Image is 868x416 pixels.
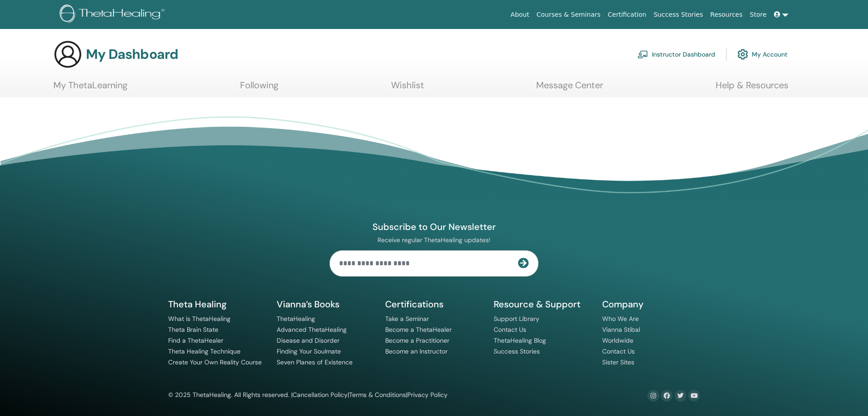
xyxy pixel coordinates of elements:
h5: Company [602,298,700,310]
a: Create Your Own Reality Course [168,358,262,366]
a: Who We Are [602,315,639,323]
a: Success Stories [494,347,540,355]
h5: Theta Healing [168,298,266,310]
a: My Account [737,44,788,64]
a: ThetaHealing [277,315,315,323]
a: Courses & Seminars [533,6,604,23]
a: Wishlist [391,80,424,97]
a: Become a ThetaHealer [385,325,452,334]
a: Find a ThetaHealer [168,336,223,344]
img: chalkboard-teacher.svg [637,50,648,58]
a: Worldwide [602,336,633,344]
a: Message Center [536,80,603,97]
a: Instructor Dashboard [637,44,715,64]
a: Disease and Disorder [277,336,340,344]
a: What is ThetaHealing [168,315,231,323]
a: Certification [604,6,650,23]
a: Theta Brain State [168,325,218,334]
h5: Resource & Support [494,298,591,310]
a: Vianna Stibal [602,325,640,334]
a: Following [240,80,278,97]
a: Theta Healing Technique [168,347,241,355]
a: Success Stories [650,6,707,23]
a: Support Library [494,315,539,323]
a: Take a Seminar [385,315,429,323]
a: About [507,6,533,23]
a: Seven Planes of Existence [277,358,353,366]
h4: Subscribe to Our Newsletter [330,221,538,233]
a: Help & Resources [716,80,788,97]
h5: Vianna’s Books [277,298,374,310]
a: Terms & Conditions [349,391,406,399]
p: Receive regular ThetaHealing updates! [330,236,538,244]
div: © 2025 ThetaHealing. All Rights reserved. | | | [168,390,448,401]
a: My ThetaLearning [53,80,127,97]
img: cog.svg [737,47,748,62]
a: Resources [707,6,746,23]
h3: My Dashboard [86,46,178,62]
a: Become an Instructor [385,347,448,355]
img: generic-user-icon.jpg [53,40,82,69]
a: Privacy Policy [407,391,448,399]
a: ThetaHealing Blog [494,336,546,344]
a: Finding Your Soulmate [277,347,341,355]
a: Advanced ThetaHealing [277,325,347,334]
a: Become a Practitioner [385,336,449,344]
h5: Certifications [385,298,483,310]
a: Contact Us [602,347,635,355]
a: Store [746,6,770,23]
a: Cancellation Policy [292,391,348,399]
a: Contact Us [494,325,526,334]
img: logo.png [60,5,168,25]
a: Sister Sites [602,358,634,366]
